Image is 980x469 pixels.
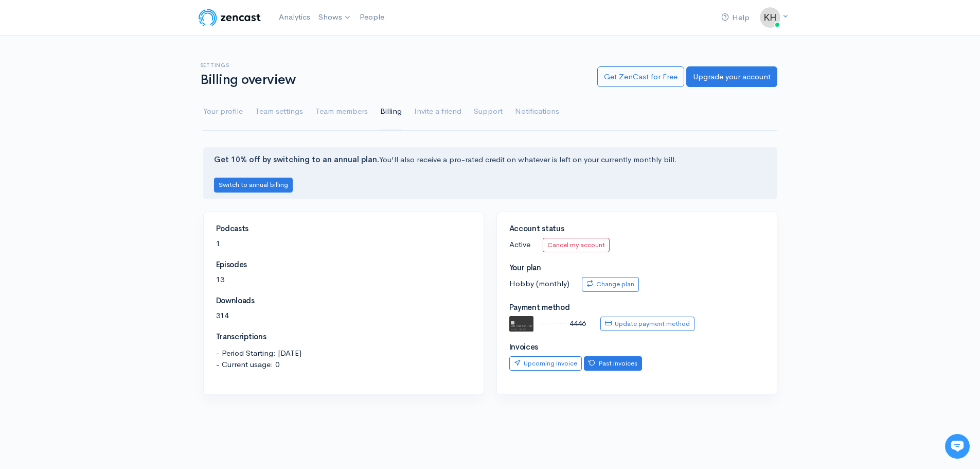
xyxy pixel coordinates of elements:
[216,260,471,269] h4: Episodes
[414,93,461,130] a: Invite a friend
[14,177,192,189] p: Find an answer quickly
[509,343,764,352] h4: Invoices
[315,93,368,130] a: Team members
[509,277,764,292] p: Hobby (monthly)
[216,297,471,305] h4: Downloads
[216,333,471,341] h4: Transcriptions
[216,238,471,250] p: 1
[509,316,534,332] img: default.svg
[216,359,471,371] span: - Current usage: 0
[216,274,471,286] p: 13
[380,93,402,130] a: Billing
[200,62,585,68] h6: Settings
[197,7,262,28] img: ZenCast Logo
[509,224,764,233] h4: Account status
[539,318,586,328] span: ············4446
[355,6,388,28] a: People
[30,194,184,214] input: Search articles
[214,178,293,193] button: Switch to annual billing
[216,310,471,322] p: 314
[686,66,777,88] a: Upgrade your account
[509,356,582,371] a: Upcoming invoice
[15,68,190,118] h2: Just let us know if you need anything and we'll be happy to help! 🙂
[509,264,764,272] h4: Your plan
[597,66,684,88] a: Get ZenCast for Free
[214,179,293,189] a: Switch to annual billing
[760,7,780,28] img: ...
[543,238,610,253] a: Cancel my account
[214,154,379,164] strong: Get 10% off by switching to an annual plan.
[66,143,123,151] span: New conversation
[509,238,764,253] p: Active
[216,348,471,359] span: - Period Starting: [DATE]
[945,434,970,459] iframe: gist-messenger-bubble-iframe
[15,50,190,66] h1: Hi 👋
[200,73,585,88] h1: Billing overview
[509,303,764,312] h4: Payment method
[600,317,694,332] a: Update payment method
[717,7,754,29] a: Help
[255,93,303,130] a: Team settings
[584,356,642,371] a: Past invoices
[275,6,314,28] a: Analytics
[203,93,243,130] a: Your profile
[515,93,559,130] a: Notifications
[16,136,190,157] button: New conversation
[216,224,471,233] h4: Podcasts
[582,277,639,292] a: Change plan
[203,147,777,199] div: You'll also receive a pro-rated credit on whatever is left on your currently monthly bill.
[474,93,503,130] a: Support
[314,6,355,29] a: Shows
